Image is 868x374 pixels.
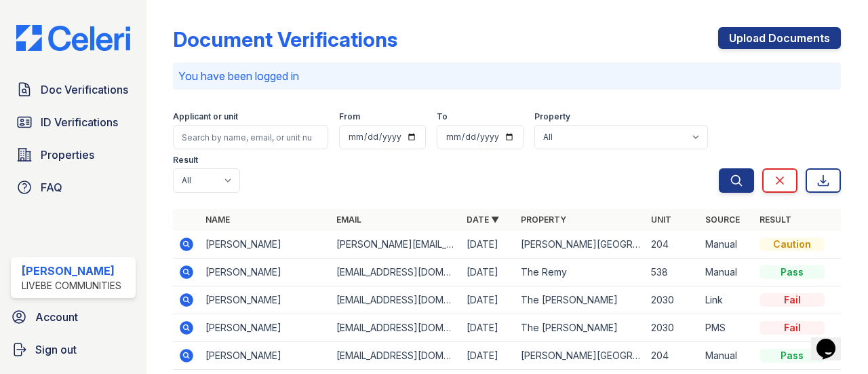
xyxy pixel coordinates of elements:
[200,342,330,370] td: [PERSON_NAME]
[41,179,62,195] span: FAQ
[331,286,461,314] td: [EMAIL_ADDRESS][DOMAIN_NAME]
[205,214,230,225] a: Name
[700,286,754,314] td: Link
[700,342,754,370] td: Manual
[700,314,754,342] td: PMS
[759,293,825,307] div: Fail
[11,174,136,201] a: FAQ
[331,231,461,259] td: [PERSON_NAME][EMAIL_ADDRESS][DOMAIN_NAME]
[646,314,700,342] td: 2030
[515,259,646,286] td: The Remy
[35,309,78,325] span: Account
[339,111,360,122] label: From
[200,259,330,286] td: [PERSON_NAME]
[759,265,825,279] div: Pass
[811,320,854,360] iframe: chat widget
[22,263,121,279] div: [PERSON_NAME]
[200,314,330,342] td: [PERSON_NAME]
[41,114,118,130] span: ID Verifications
[700,231,754,259] td: Manual
[41,147,94,163] span: Properties
[41,81,128,98] span: Doc Verifications
[759,349,825,362] div: Pass
[11,141,136,168] a: Properties
[759,321,825,335] div: Fail
[173,155,198,166] label: Result
[331,259,461,286] td: [EMAIL_ADDRESS][DOMAIN_NAME]
[173,125,328,149] input: Search by name, email, or unit number
[437,111,448,122] label: To
[336,214,361,225] a: Email
[173,111,238,122] label: Applicant or unit
[646,231,700,259] td: 204
[534,111,570,122] label: Property
[700,259,754,286] td: Manual
[515,342,646,370] td: [PERSON_NAME][GEOGRAPHIC_DATA]
[759,214,791,225] a: Result
[461,259,515,286] td: [DATE]
[461,342,515,370] td: [DATE]
[515,286,646,314] td: The [PERSON_NAME]
[173,27,397,52] div: Document Verifications
[646,259,700,286] td: 538
[461,231,515,259] td: [DATE]
[521,214,566,225] a: Property
[467,214,499,225] a: Date ▼
[759,238,825,251] div: Caution
[646,342,700,370] td: 204
[461,314,515,342] td: [DATE]
[11,109,136,136] a: ID Verifications
[515,314,646,342] td: The [PERSON_NAME]
[35,341,77,358] span: Sign out
[461,286,515,314] td: [DATE]
[22,279,121,293] div: LiveBe Communities
[331,314,461,342] td: [EMAIL_ADDRESS][DOMAIN_NAME]
[331,342,461,370] td: [EMAIL_ADDRESS][DOMAIN_NAME]
[5,25,141,51] img: CE_Logo_Blue-a8612792a0a2168367f1c8372b55b34899dd931a85d93a1a3d3e32e68fde9ad4.png
[515,231,646,259] td: [PERSON_NAME][GEOGRAPHIC_DATA]
[200,286,330,314] td: [PERSON_NAME]
[718,27,841,49] a: Upload Documents
[5,303,141,331] a: Account
[5,336,141,363] a: Sign out
[646,286,700,314] td: 2030
[11,76,136,103] a: Doc Verifications
[200,231,330,259] td: [PERSON_NAME]
[178,68,835,84] p: You have been logged in
[651,214,671,225] a: Unit
[705,214,740,225] a: Source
